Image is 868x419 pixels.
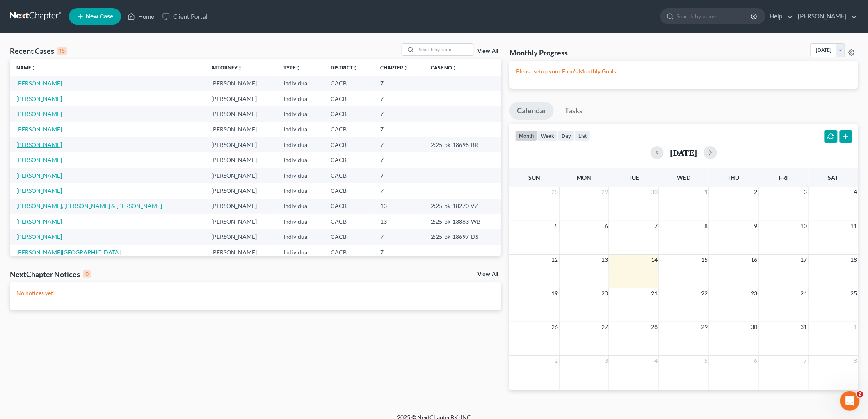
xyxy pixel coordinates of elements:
[16,187,62,194] a: [PERSON_NAME]
[277,214,324,229] td: Individual
[654,221,659,231] span: 7
[277,183,324,198] td: Individual
[16,95,62,102] a: [PERSON_NAME]
[277,122,324,137] td: Individual
[700,255,708,265] span: 15
[86,14,113,20] span: New Case
[374,168,424,183] td: 7
[277,168,324,183] td: Individual
[16,249,121,256] a: [PERSON_NAME][GEOGRAPHIC_DATA]
[554,356,559,366] span: 2
[509,102,554,120] a: Calendar
[277,229,324,245] td: Individual
[704,356,708,366] span: 5
[277,137,324,152] td: Individual
[212,64,243,71] a: Attorneyunfold_more
[374,245,424,260] td: 7
[424,214,501,229] td: 2:25-bk-13883-WB
[374,122,424,137] td: 7
[424,229,501,245] td: 2:25-bk-18697-DS
[380,64,408,71] a: Chapterunfold_more
[324,106,374,121] td: CACB
[324,199,374,214] td: CACB
[277,91,324,106] td: Individual
[750,288,758,298] span: 23
[324,76,374,91] td: CACB
[509,48,568,57] h3: Monthly Progress
[554,221,559,231] span: 5
[324,245,374,260] td: CACB
[205,199,277,214] td: [PERSON_NAME]
[277,199,324,214] td: Individual
[10,46,67,56] div: Recent Cases
[324,183,374,198] td: CACB
[16,64,36,71] a: Nameunfold_more
[537,130,558,141] button: week
[16,141,62,148] a: [PERSON_NAME]
[766,9,793,24] a: Help
[516,67,852,76] p: Please setup your Firm's Monthly Goals
[477,48,498,54] a: View All
[205,183,277,198] td: [PERSON_NAME]
[604,221,609,231] span: 6
[601,255,609,265] span: 13
[16,233,62,240] a: [PERSON_NAME]
[374,229,424,245] td: 7
[850,255,858,265] span: 18
[670,148,697,157] h2: [DATE]
[800,221,808,231] span: 10
[551,187,559,197] span: 28
[651,288,659,298] span: 21
[16,80,62,87] a: [PERSON_NAME]
[794,9,858,24] a: [PERSON_NAME]
[374,76,424,91] td: 7
[374,106,424,121] td: 7
[205,229,277,245] td: [PERSON_NAME]
[677,174,690,181] span: Wed
[277,245,324,260] td: Individual
[850,288,858,298] span: 25
[515,130,537,141] button: month
[374,91,424,106] td: 7
[374,152,424,167] td: 7
[704,221,708,231] span: 8
[283,64,301,71] a: Typeunfold_more
[601,322,609,332] span: 27
[123,9,158,24] a: Home
[416,44,474,55] input: Search by name...
[205,76,277,91] td: [PERSON_NAME]
[452,66,457,71] i: unfold_more
[551,322,559,332] span: 26
[800,322,808,332] span: 31
[601,187,609,197] span: 29
[551,288,559,298] span: 19
[10,269,91,279] div: NextChapter Notices
[800,288,808,298] span: 24
[205,168,277,183] td: [PERSON_NAME]
[16,218,62,225] a: [PERSON_NAME]
[850,221,858,231] span: 11
[16,156,62,163] a: [PERSON_NAME]
[324,152,374,167] td: CACB
[700,288,708,298] span: 22
[575,130,590,141] button: list
[277,76,324,91] td: Individual
[431,64,457,71] a: Case Nounfold_more
[331,64,358,71] a: Districtunfold_more
[651,187,659,197] span: 30
[16,126,62,133] a: [PERSON_NAME]
[754,221,758,231] span: 9
[374,183,424,198] td: 7
[83,270,91,278] div: 0
[803,187,808,197] span: 3
[374,199,424,214] td: 13
[853,322,858,332] span: 1
[374,214,424,229] td: 13
[424,199,501,214] td: 2:25-bk-18270-VZ
[324,137,374,152] td: CACB
[750,255,758,265] span: 16
[424,137,501,152] td: 2:25-bk-18698-BR
[374,137,424,152] td: 7
[324,91,374,106] td: CACB
[853,356,858,366] span: 8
